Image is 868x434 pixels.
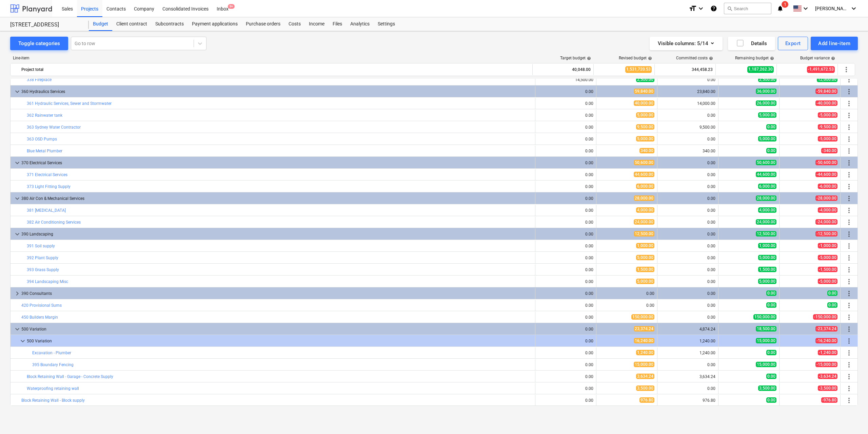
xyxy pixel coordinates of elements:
span: help [708,56,713,60]
div: 360 Hydraulics Services [21,86,532,97]
span: 15,000.00 [634,362,654,367]
span: help [647,56,652,60]
span: 24,000.00 [756,219,776,225]
a: 393 Grass Supply [27,267,59,272]
a: 395 Boundary Fencing [32,362,74,367]
a: 391 Soil supply [27,244,55,248]
span: 1,500.00 [636,267,654,272]
div: 4,874.24 [660,327,715,332]
span: -15,000.00 [815,362,837,367]
a: Block Retaining Wall - Garage - Concrete Supply [27,374,113,379]
span: keyboard_arrow_down [13,88,21,96]
div: 0.00 [538,398,593,403]
span: 0.00 [766,350,776,355]
button: Add line-item [811,37,858,50]
div: 0.00 [538,89,593,94]
span: 1,500.00 [758,267,776,272]
div: 0.00 [538,256,593,260]
span: 0.00 [766,374,776,379]
a: Payment applications [188,17,242,31]
span: 12,000.00 [817,77,837,82]
span: 976.80 [639,397,654,403]
a: 363 Sydney Water Contractor [27,125,81,130]
a: Purchase orders [242,17,284,31]
div: 380 Air Con & Mechanical Services [21,193,532,204]
span: 12,500.00 [756,231,776,237]
span: 5,000.00 [758,255,776,260]
a: 361 Hydraulic Services, Sewer and Stormwater [27,101,112,106]
span: 6,000.00 [758,184,776,189]
div: 0.00 [660,315,715,320]
span: 0.00 [766,124,776,130]
span: 2,500.00 [636,77,654,82]
span: More actions [842,65,850,74]
div: 0.00 [538,315,593,320]
span: More actions [845,123,853,131]
span: 5,000.00 [758,136,776,141]
div: 390 Consultants [21,288,532,299]
div: 0.00 [660,196,715,201]
span: -1,500.00 [818,267,837,272]
div: Project total [21,64,530,75]
a: Waterproofing retaining wall [27,386,79,391]
span: More actions [845,349,853,357]
button: Search [724,3,771,14]
span: 9,500.00 [636,124,654,130]
div: 0.00 [538,137,593,141]
span: 0.00 [766,148,776,153]
a: 371 Electrical Services [27,172,67,177]
span: -50,600.00 [815,160,837,165]
span: -1,491,672.53 [807,66,835,73]
span: -1,000.00 [818,243,837,248]
div: 0.00 [538,149,593,153]
span: 4,000.00 [636,207,654,213]
button: Visible columns:5/14 [650,37,723,50]
a: Budget [89,17,112,31]
span: 340.00 [639,148,654,153]
span: 26,000.00 [756,100,776,106]
div: 1,240.00 [660,339,715,343]
div: 0.00 [660,279,715,284]
span: 1,240.00 [636,350,654,355]
a: Excavation - Plumber [32,351,71,355]
a: Settings [374,17,399,31]
div: Target budget [560,56,591,60]
a: Files [329,17,346,31]
span: 0.00 [766,290,776,296]
div: 0.00 [538,196,593,201]
a: 420 Provisional Sums [21,303,62,308]
a: Income [305,17,329,31]
span: 1,000.00 [758,243,776,248]
div: Add line-item [818,39,850,48]
span: 28,000.00 [634,195,654,201]
span: -5,000.00 [818,255,837,260]
span: 5,000.00 [636,279,654,284]
div: 500 Variation [21,324,532,335]
div: 0.00 [660,184,715,189]
i: Knowledge base [710,4,717,13]
span: 36,000.00 [756,89,776,94]
span: More actions [845,159,853,167]
span: More actions [845,278,853,286]
div: 0.00 [538,125,593,130]
span: More actions [845,76,853,84]
div: 40,048.00 [535,64,591,75]
span: -3,500.00 [818,385,837,391]
span: -340.00 [821,148,837,153]
span: keyboard_arrow_down [13,325,21,333]
span: More actions [845,183,853,191]
i: keyboard_arrow_down [697,4,705,13]
span: 1,187,262.30 [747,66,774,73]
div: 0.00 [538,184,593,189]
div: 0.00 [538,267,593,272]
span: 5,000.00 [758,112,776,118]
div: [STREET_ADDRESS] [10,21,81,29]
a: 381 [MEDICAL_DATA] [27,208,66,213]
div: 0.00 [660,172,715,177]
span: More actions [845,337,853,345]
div: 0.00 [538,291,593,296]
a: Subcontracts [151,17,188,31]
div: Visible columns : 5/14 [658,39,714,48]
